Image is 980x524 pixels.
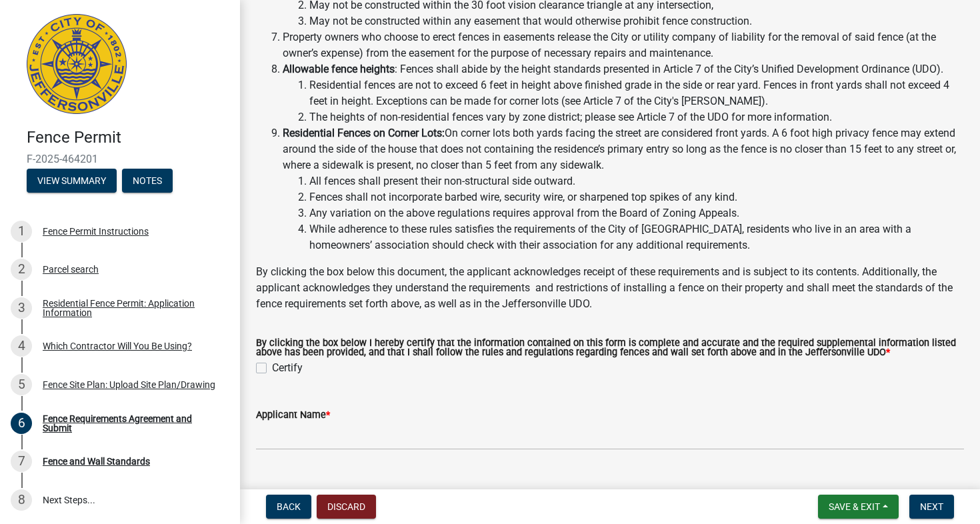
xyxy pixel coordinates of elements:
button: Notes [122,169,173,193]
button: Discard [317,495,376,519]
li: Any variation on the above regulations requires approval from the Board of Zoning Appeals. [309,205,964,221]
label: Certify [272,360,303,376]
div: Fence Requirements Agreement and Submit [43,414,219,433]
li: On corner lots both yards facing the street are considered front yards. A 6 foot high privacy fen... [283,125,964,253]
li: Residential fences are not to exceed 6 feet in height above finished grade in the side or rear ya... [309,77,964,109]
p: By clicking the box below this document, the applicant acknowledges receipt of these requirements... [256,264,964,312]
span: F-2025-464201 [27,153,213,165]
wm-modal-confirm: Summary [27,176,117,187]
label: Applicant Name [256,411,330,420]
div: Parcel search [43,265,99,274]
span: Save & Exit [829,501,880,512]
button: Next [909,495,954,519]
div: 1 [11,221,32,242]
button: Back [266,495,311,519]
li: Property owners who choose to erect fences in easements release the City or utility company of li... [283,29,964,61]
div: Fence and Wall Standards [43,457,150,466]
li: May not be constructed within any easement that would otherwise prohibit fence construction. [309,13,964,29]
li: Fences shall not incorporate barbed wire, security wire, or sharpened top spikes of any kind. [309,189,964,205]
li: The heights of non-residential fences vary by zone district; please see Article 7 of the UDO for ... [309,109,964,125]
button: Save & Exit [818,495,899,519]
label: By clicking the box below I hereby certify that the information contained on this form is complet... [256,339,964,358]
div: Fence Site Plan: Upload Site Plan/Drawing [43,380,215,389]
h4: Fence Permit [27,128,229,147]
div: 8 [11,489,32,511]
strong: Allowable fence heights [283,63,395,75]
strong: Residential Fences on Corner Lots: [283,127,445,139]
div: 4 [11,335,32,357]
div: 3 [11,297,32,319]
div: 7 [11,451,32,472]
div: Residential Fence Permit: Application Information [43,299,219,317]
li: All fences shall present their non-structural side outward. [309,173,964,189]
span: Back [277,501,301,512]
button: View Summary [27,169,117,193]
div: 6 [11,413,32,434]
span: Next [920,501,943,512]
div: 5 [11,374,32,395]
li: While adherence to these rules satisfies the requirements of the City of [GEOGRAPHIC_DATA], resid... [309,221,964,253]
div: Which Contractor Will You Be Using? [43,341,192,351]
img: City of Jeffersonville, Indiana [27,14,127,114]
wm-modal-confirm: Notes [122,176,173,187]
div: Fence Permit Instructions [43,227,149,236]
li: : Fences shall abide by the height standards presented in Article 7 of the City’s Unified Develop... [283,61,964,125]
div: 2 [11,259,32,280]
